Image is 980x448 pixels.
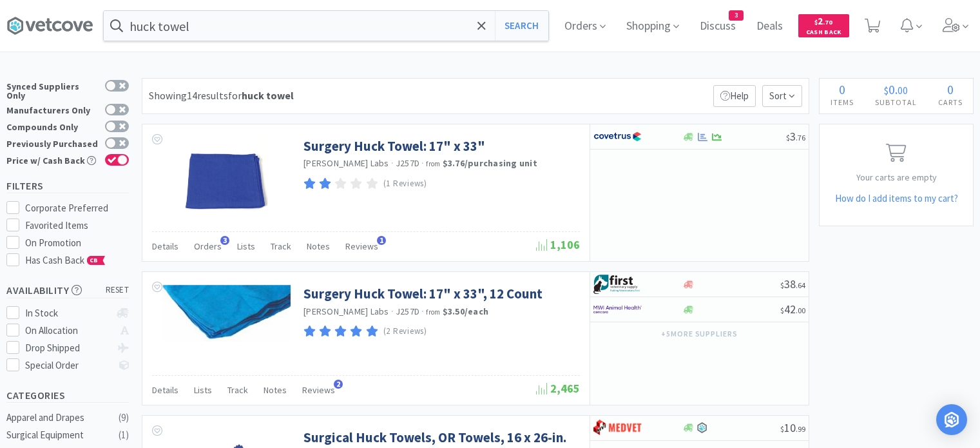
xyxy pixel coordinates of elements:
[264,384,287,396] span: Notes
[798,8,849,43] a: $2.70Cash Back
[593,300,642,319] img: f6b2451649754179b5b4e0c70c3f7cb0_2.png
[796,133,805,142] span: . 76
[814,15,832,27] span: 2
[391,157,394,169] span: ·
[383,325,427,338] p: (2 Reviews)
[25,340,111,356] div: Drop Shipped
[242,89,294,102] strong: huck towel
[6,104,99,115] div: Manufacturers Only
[6,137,99,148] div: Previously Purchased
[303,137,485,155] a: Surgery Huck Towel: 17" x 33"
[303,306,389,317] a: [PERSON_NAME] Labs
[927,96,973,108] h4: Carts
[271,240,291,252] span: Track
[780,306,784,315] span: $
[25,218,130,233] div: Favorited Items
[780,420,805,435] span: 10
[884,84,889,97] span: $
[152,384,178,396] span: Details
[6,388,129,403] h5: Categories
[655,325,744,343] button: +5more suppliers
[302,384,335,396] span: Reviews
[152,240,178,252] span: Details
[421,306,424,317] span: ·
[820,170,973,184] p: Your carts are empty
[6,121,99,131] div: Compounds Only
[227,384,248,396] span: Track
[713,85,756,107] p: Help
[898,84,908,97] span: 00
[303,157,389,169] a: [PERSON_NAME] Labs
[936,404,967,435] div: Open Intercom Messenger
[104,11,548,41] input: Search by item, sku, manufacturer, ingredient, size...
[162,285,291,342] img: f2fd5246cb734bf0be8d941a5fa62369_134925.png
[383,177,427,191] p: (1 Reviews)
[947,81,954,97] span: 0
[334,380,343,389] span: 2
[820,96,864,108] h4: Items
[796,424,805,434] span: . 99
[593,418,642,438] img: bdd3c0f4347043b9a893056ed883a29a_120.png
[889,81,895,97] span: 0
[6,427,111,443] div: Surgical Equipment
[426,159,440,168] span: from
[806,29,841,37] span: Cash Back
[864,83,927,96] div: .
[593,127,642,146] img: 77fca1acd8b6420a9015268ca798ef17_1.png
[377,236,386,245] span: 1
[443,157,537,169] strong: $3.76 / purchasing unit
[25,254,106,266] span: Has Cash Back
[780,280,784,290] span: $
[823,18,832,26] span: . 70
[88,257,101,264] span: CB
[536,237,580,252] span: 1,106
[119,410,129,425] div: ( 9 )
[780,302,805,317] span: 42
[6,80,99,100] div: Synced Suppliers Only
[780,277,805,291] span: 38
[762,85,802,107] span: Sort
[729,11,743,20] span: 3
[25,200,130,216] div: Corporate Preferred
[796,280,805,290] span: . 64
[495,11,548,41] button: Search
[6,154,99,165] div: Price w/ Cash Back
[6,410,111,425] div: Apparel and Drapes
[396,306,419,317] span: J257D
[119,427,129,443] div: ( 1 )
[593,275,642,294] img: 67d67680309e4a0bb49a5ff0391dcc42_6.png
[786,129,805,144] span: 3
[396,157,419,169] span: J257D
[536,381,580,396] span: 2,465
[228,89,294,102] span: for
[780,424,784,434] span: $
[443,306,489,317] strong: $3.50 / each
[184,137,268,221] img: c5d9d82ae4ad459c817613337c942488_552722.png
[839,81,845,97] span: 0
[421,157,424,169] span: ·
[345,240,378,252] span: Reviews
[25,323,111,338] div: On Allocation
[695,21,741,32] a: Discuss3
[303,285,543,302] a: Surgery Huck Towel: 17" x 33", 12 Count
[391,306,394,317] span: ·
[820,191,973,206] h5: How do I add items to my cart?
[237,240,255,252] span: Lists
[786,133,790,142] span: $
[106,284,130,297] span: reset
[751,21,788,32] a: Deals
[6,283,129,298] h5: Availability
[307,240,330,252] span: Notes
[25,306,111,321] div: In Stock
[220,236,229,245] span: 3
[149,88,294,104] div: Showing 14 results
[426,307,440,317] span: from
[194,240,222,252] span: Orders
[6,179,129,193] h5: Filters
[864,96,927,108] h4: Subtotal
[194,384,212,396] span: Lists
[814,18,818,26] span: $
[25,358,111,373] div: Special Order
[25,235,130,251] div: On Promotion
[796,306,805,315] span: . 00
